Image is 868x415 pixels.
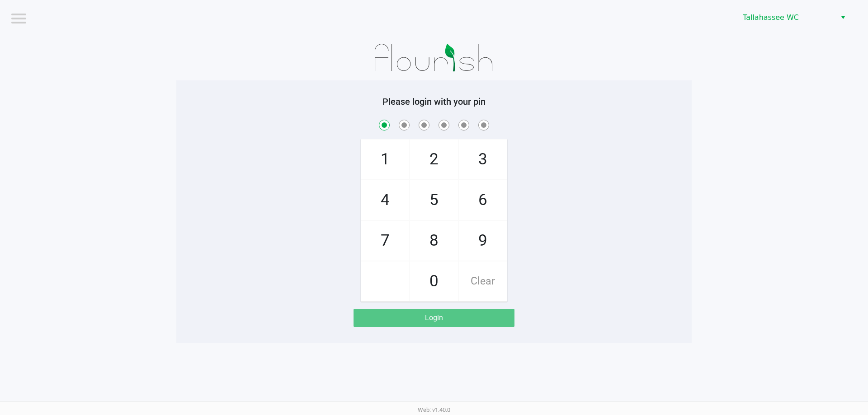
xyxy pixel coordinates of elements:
span: 8 [410,221,458,261]
span: Clear [459,261,507,301]
h5: Please login with your pin [183,96,685,107]
span: 6 [459,180,507,220]
span: 3 [459,140,507,179]
button: Select [836,9,849,26]
span: 2 [410,140,458,179]
span: 0 [410,261,458,301]
span: 4 [361,180,409,220]
span: 7 [361,221,409,261]
span: 1 [361,140,409,179]
span: Web: v1.40.0 [418,406,450,413]
span: Tallahassee WC [743,12,831,23]
span: 9 [459,221,507,261]
span: 5 [410,180,458,220]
